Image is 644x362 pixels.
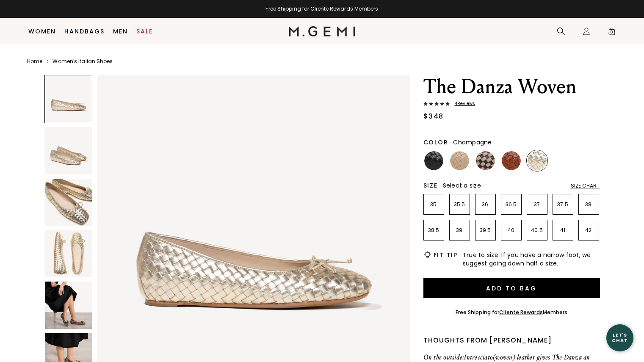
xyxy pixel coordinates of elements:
p: 40.5 [527,227,547,234]
a: Cliente Rewards [499,309,543,316]
h1: The Danza Woven [423,75,600,99]
p: 38 [579,201,599,208]
a: Women's Italian Shoes [53,58,113,65]
img: The Danza Woven [45,230,92,277]
p: 38.5 [424,227,444,234]
span: Select a size [443,181,481,190]
div: Free Shipping for Members [456,309,568,316]
p: 35.5 [450,201,470,208]
img: The Danza Woven [45,282,92,329]
a: Men [113,28,128,35]
p: 37.5 [553,201,573,208]
p: 35 [424,201,444,208]
span: True to size. If you have a narrow foot, we suggest going down half a size. [463,251,600,268]
a: Handbags [64,28,105,35]
img: Black [424,151,443,170]
p: 39.5 [475,227,495,234]
p: 42 [579,227,599,234]
a: 4Reviews [423,101,600,108]
div: Thoughts from [PERSON_NAME] [423,335,600,345]
a: Home [27,58,42,65]
img: Beige [450,151,469,170]
em: Intrecciato [464,353,493,361]
p: 37 [527,201,547,208]
p: 39 [450,227,470,234]
img: M.Gemi [289,26,355,36]
a: Women [28,28,56,35]
span: Champagne [453,138,492,146]
span: 4 Review s [450,101,475,106]
p: 40 [501,227,521,234]
img: Champagne [528,151,547,170]
a: Sale [136,28,153,35]
h2: Color [423,139,448,146]
p: 36.5 [501,201,521,208]
div: Let's Chat [606,332,633,343]
h2: Size [423,182,438,189]
img: Beige and Black Multi [476,151,495,170]
button: Add to Bag [423,278,600,298]
img: The Danza Woven [45,127,92,174]
img: The Danza Woven [45,179,92,226]
p: 36 [475,201,495,208]
p: 41 [553,227,573,234]
img: Saddle [502,151,521,170]
div: Size Chart [571,182,600,189]
div: $348 [423,111,444,122]
span: 0 [608,29,616,37]
h2: Fit Tip [434,251,458,258]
